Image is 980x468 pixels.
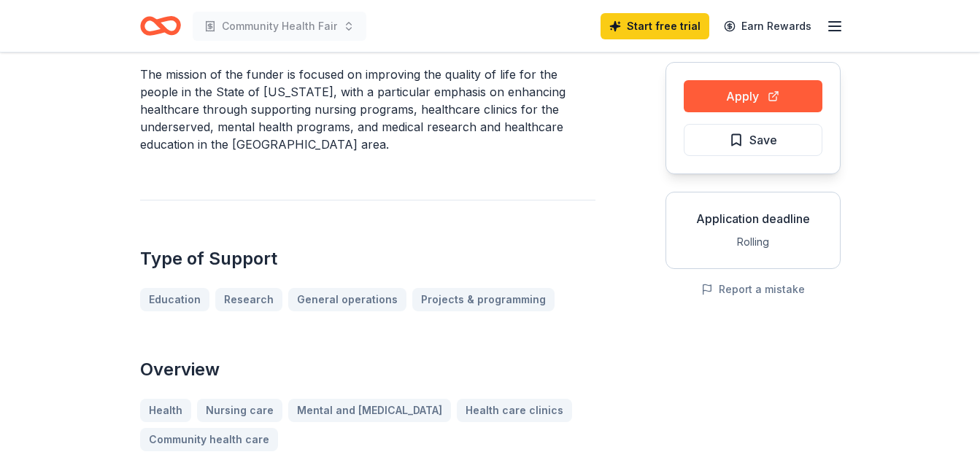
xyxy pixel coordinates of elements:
h2: Overview [140,358,595,381]
a: Start free trial [601,13,709,39]
div: Rolling [678,233,828,251]
a: General operations [288,288,406,311]
button: Report a mistake [701,281,805,298]
a: Earn Rewards [715,13,820,39]
span: Save [749,130,777,149]
a: Research [215,288,282,311]
button: Community Health Fair [193,12,366,41]
button: Apply [684,80,822,112]
span: Community Health Fair [222,17,337,35]
a: Home [140,9,181,43]
a: Projects & programming [412,288,555,311]
h2: Type of Support [140,247,595,270]
p: The mission of the funder is focused on improving the quality of life for the people in the State... [140,66,595,153]
button: Save [684,124,822,156]
a: Education [140,288,209,311]
div: Application deadline [678,210,828,227]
